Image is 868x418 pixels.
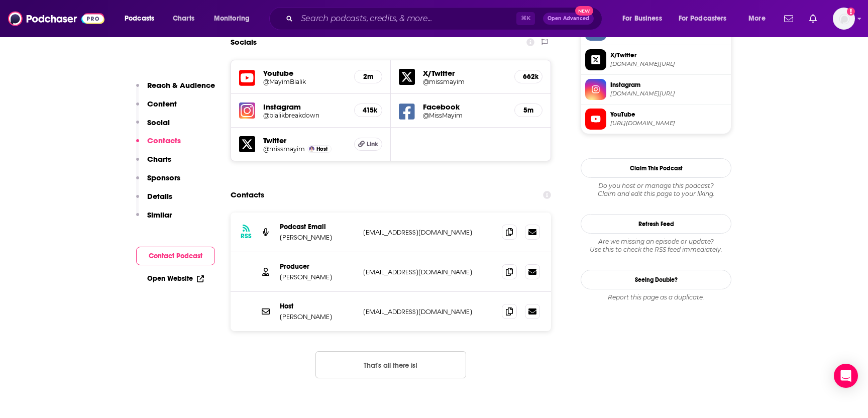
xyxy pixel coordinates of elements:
p: Details [147,191,172,201]
p: [EMAIL_ADDRESS][DOMAIN_NAME] [363,228,494,237]
button: Reach & Audience [136,80,215,99]
img: Podchaser - Follow, Share and Rate Podcasts [8,9,104,28]
button: open menu [118,11,167,27]
h2: Contacts [231,185,264,204]
span: Open Advanced [548,16,589,21]
span: Instagram [610,80,727,89]
input: Search podcasts, credits, & more... [297,11,516,27]
span: Host [316,146,328,152]
h5: 5m [523,106,534,115]
p: Host [280,302,355,310]
a: @missmayim [423,78,506,85]
p: [PERSON_NAME] [280,273,355,281]
button: Open AdvancedNew [543,13,594,25]
img: Mayim Bialik [309,146,314,152]
a: Link [354,138,382,151]
span: More [748,12,766,26]
button: open menu [207,11,263,27]
button: open menu [615,11,675,27]
h3: RSS [241,232,252,240]
a: Seeing Double? [581,270,731,289]
a: @bialikbreakdown [263,112,346,119]
a: Charts [166,11,200,27]
button: Similar [136,210,172,229]
span: X/Twitter [610,51,727,60]
p: Producer [280,262,355,271]
button: Content [136,99,177,118]
button: Nothing here. [315,351,466,378]
h5: Facebook [423,102,506,112]
p: Charts [147,154,171,164]
a: Show notifications dropdown [780,10,797,27]
svg: Add a profile image [847,8,855,16]
span: https://www.youtube.com/@MayimBialik [610,120,727,127]
p: [PERSON_NAME] [280,312,355,321]
a: Show notifications dropdown [805,10,821,27]
p: Similar [147,210,172,220]
span: Link [367,140,378,148]
span: New [575,6,593,16]
button: Claim This Podcast [581,158,731,178]
button: Sponsors [136,173,180,191]
p: Contacts [147,136,181,145]
div: Are we missing an episode or update? Use this to check the RSS feed immediately. [581,238,731,254]
p: [EMAIL_ADDRESS][DOMAIN_NAME] [363,268,494,276]
img: iconImage [239,102,255,119]
p: Reach & Audience [147,80,215,90]
span: YouTube [610,110,727,119]
a: Open Website [147,274,204,283]
button: Charts [136,154,171,173]
span: Charts [173,12,194,26]
span: instagram.com/bialikbreakdown [610,90,727,97]
h5: Twitter [263,136,346,145]
p: Social [147,118,170,127]
span: For Business [622,12,662,26]
a: @missmayim [263,145,305,153]
a: X/Twitter[DOMAIN_NAME][URL] [585,49,727,70]
button: Details [136,191,172,210]
a: @MayimBialik [263,78,346,85]
button: Show profile menu [833,8,855,30]
span: For Podcasters [679,12,727,26]
h5: 662k [523,72,534,81]
button: Social [136,118,170,136]
button: open menu [741,11,778,27]
h5: Youtube [263,68,346,78]
p: Podcast Email [280,223,355,231]
span: twitter.com/missmayim [610,60,727,68]
span: Monitoring [214,12,250,26]
span: ⌘ K [516,12,535,25]
div: Report this page as a duplicate. [581,293,731,301]
button: Contacts [136,136,181,154]
h5: X/Twitter [423,68,506,78]
h5: Instagram [263,102,346,112]
a: YouTube[URL][DOMAIN_NAME] [585,109,727,130]
div: Open Intercom Messenger [834,364,858,388]
h2: Socials [231,33,257,52]
button: Contact Podcast [136,247,215,265]
button: Refresh Feed [581,214,731,234]
p: [EMAIL_ADDRESS][DOMAIN_NAME] [363,307,494,316]
a: @MissMayim [423,112,506,119]
p: Content [147,99,177,109]
span: Podcasts [125,12,154,26]
a: Instagram[DOMAIN_NAME][URL] [585,79,727,100]
div: Claim and edit this page to your liking. [581,182,731,198]
p: [PERSON_NAME] [280,233,355,242]
span: Do you host or manage this podcast? [581,182,731,190]
button: open menu [672,11,741,27]
h5: 2m [363,72,374,81]
span: Logged in as Rbaldwin [833,8,855,30]
img: User Profile [833,8,855,30]
h5: 415k [363,106,374,115]
p: Sponsors [147,173,180,182]
div: Search podcasts, credits, & more... [279,7,612,30]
